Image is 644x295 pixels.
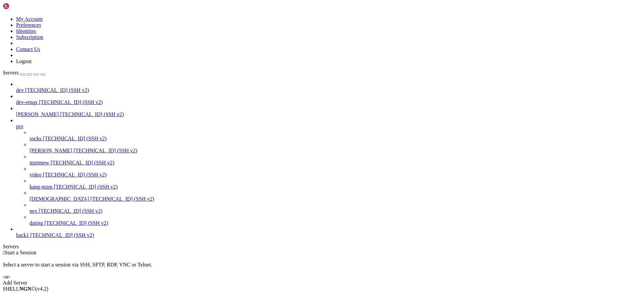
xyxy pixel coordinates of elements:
[30,190,641,202] li: [DEMOGRAPHIC_DATA] [TECHNICAL_ID] (SSH v2)
[30,160,49,165] span: mzmnew
[16,16,43,22] a: My Account
[16,22,41,28] a: Preferences
[30,184,641,190] a: kang-mzm [TECHNICAL_ID] (SSH v2)
[30,136,42,141] span: socks
[16,105,641,117] li: [PERSON_NAME] [TECHNICAL_ID] (SSH v2)
[16,93,641,105] li: dev-emqx [TECHNICAL_ID] (SSH v2)
[3,286,48,292] span: SHELL ©
[36,286,49,292] span: 4.2.0
[54,184,117,190] span: [TECHNICAL_ID] (SSH v2)
[25,87,89,93] span: [TECHNICAL_ID] (SSH v2)
[16,226,641,238] li: hack1 [TECHNICAL_ID] (SSH v2)
[16,46,40,52] a: Contact Us
[3,280,641,286] div: Add Server
[16,28,36,34] a: Identities
[30,196,641,202] a: [DEMOGRAPHIC_DATA] [TECHNICAL_ID] (SSH v2)
[43,136,107,141] span: [TECHNICAL_ID] (SSH v2)
[16,87,24,93] span: dev
[30,178,641,190] li: kang-mzm [TECHNICAL_ID] (SSH v2)
[43,172,107,178] span: [TECHNICAL_ID] (SSH v2)
[30,184,52,190] span: kang-mzm
[60,111,124,117] span: [TECHNICAL_ID] (SSH v2)
[16,124,23,129] span: pro
[16,111,641,117] a: [PERSON_NAME] [TECHNICAL_ID] (SSH v2)
[16,111,59,117] span: [PERSON_NAME]
[44,220,108,226] span: [TECHNICAL_ID] (SSH v2)
[16,232,29,238] span: hack1
[30,148,641,154] a: [PERSON_NAME] [TECHNICAL_ID] (SSH v2)
[30,208,37,214] span: nex
[16,232,641,238] a: hack1 [TECHNICAL_ID] (SSH v2)
[16,34,43,40] a: Subscription
[30,130,641,142] li: socks [TECHNICAL_ID] (SSH v2)
[3,256,641,280] div: Select a server to start a session via SSH, SFTP, RDP, VNC or Telnet. -or-
[30,220,43,226] span: dating
[19,286,32,292] b: NGN
[73,148,137,153] span: [TECHNICAL_ID] (SSH v2)
[30,142,641,154] li: [PERSON_NAME] [TECHNICAL_ID] (SSH v2)
[3,70,19,76] span: Servers
[51,160,114,165] span: [TECHNICAL_ID] (SSH v2)
[3,3,41,9] img: Shellngn
[16,58,32,64] a: Logout
[16,87,641,93] a: dev [TECHNICAL_ID] (SSH v2)
[39,208,102,214] span: [TECHNICAL_ID] (SSH v2)
[5,250,36,255] span: Start a Session
[16,124,641,130] a: pro
[30,208,641,214] a: nex [TECHNICAL_ID] (SSH v2)
[16,81,641,93] li: dev [TECHNICAL_ID] (SSH v2)
[90,196,154,202] span: [TECHNICAL_ID] (SSH v2)
[30,220,641,226] a: dating [TECHNICAL_ID] (SSH v2)
[30,232,94,238] span: [TECHNICAL_ID] (SSH v2)
[30,214,641,226] li: dating [TECHNICAL_ID] (SSH v2)
[3,70,46,76] a: Servers
[3,244,641,250] div: Servers
[30,154,641,166] li: mzmnew [TECHNICAL_ID] (SSH v2)
[30,166,641,178] li: video [TECHNICAL_ID] (SSH v2)
[30,160,641,166] a: mzmnew [TECHNICAL_ID] (SSH v2)
[3,250,5,255] span: 
[30,196,89,202] span: [DEMOGRAPHIC_DATA]
[16,117,641,226] li: pro
[30,172,42,178] span: video
[30,148,72,153] span: [PERSON_NAME]
[16,99,38,105] span: dev-emqx
[16,99,641,105] a: dev-emqx [TECHNICAL_ID] (SSH v2)
[30,136,641,142] a: socks [TECHNICAL_ID] (SSH v2)
[30,172,641,178] a: video [TECHNICAL_ID] (SSH v2)
[39,99,103,105] span: [TECHNICAL_ID] (SSH v2)
[30,202,641,214] li: nex [TECHNICAL_ID] (SSH v2)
